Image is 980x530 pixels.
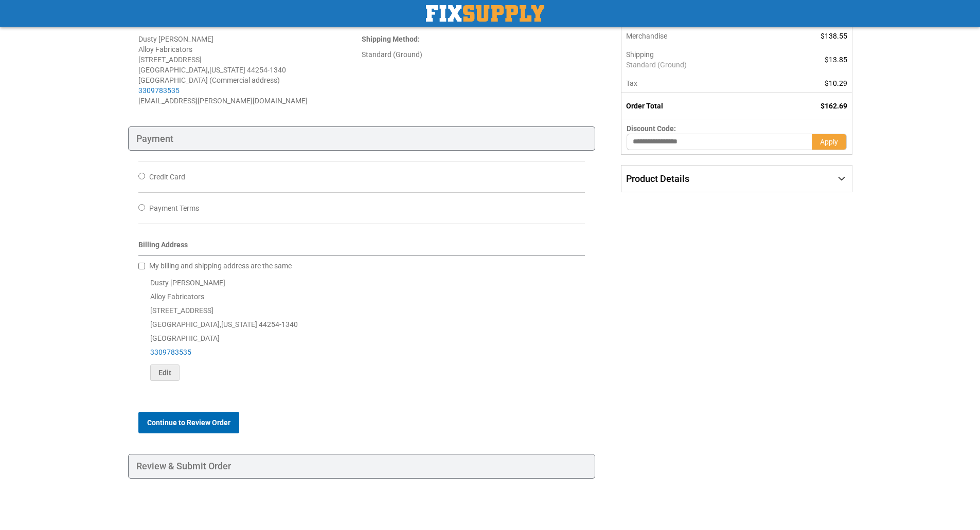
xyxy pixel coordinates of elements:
a: 3309783535 [150,348,191,356]
span: Continue to Review Order [147,418,230,427]
span: $10.29 [825,79,847,87]
span: $138.55 [821,32,847,40]
a: store logo [426,5,544,22]
div: Review & Submit Order [128,454,596,479]
div: Payment [128,126,596,151]
span: Apply [820,138,838,146]
span: Payment Terms [149,204,199,212]
span: Edit [158,369,171,377]
span: Product Details [626,173,689,184]
span: Shipping [626,50,654,59]
button: Edit [150,364,180,381]
button: Apply [812,134,847,150]
span: Credit Card [149,173,185,181]
address: Dusty [PERSON_NAME] Alloy Fabricators [STREET_ADDRESS] [GEOGRAPHIC_DATA] , 44254-1340 [GEOGRAPHIC... [138,34,362,106]
span: Shipping Method [362,35,418,43]
div: Standard (Ground) [362,49,585,60]
strong: Order Total [626,102,663,110]
a: 3309783535 [138,86,180,95]
span: Standard (Ground) [626,60,768,70]
button: Continue to Review Order [138,412,239,433]
div: Dusty [PERSON_NAME] Alloy Fabricators [STREET_ADDRESS] [GEOGRAPHIC_DATA] , 44254-1340 [GEOGRAPHIC... [138,276,585,381]
img: Fix Industrial Supply [426,5,544,22]
th: Merchandise [621,27,773,45]
strong: : [362,35,420,43]
span: [EMAIL_ADDRESS][PERSON_NAME][DOMAIN_NAME] [138,97,308,105]
span: Discount Code: [627,124,676,133]
span: $162.69 [821,102,847,110]
span: $13.85 [825,56,847,64]
span: My billing and shipping address are the same [149,262,292,270]
span: [US_STATE] [221,320,257,328]
span: [US_STATE] [209,66,245,74]
div: Billing Address [138,240,585,255]
th: Tax [621,74,773,93]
